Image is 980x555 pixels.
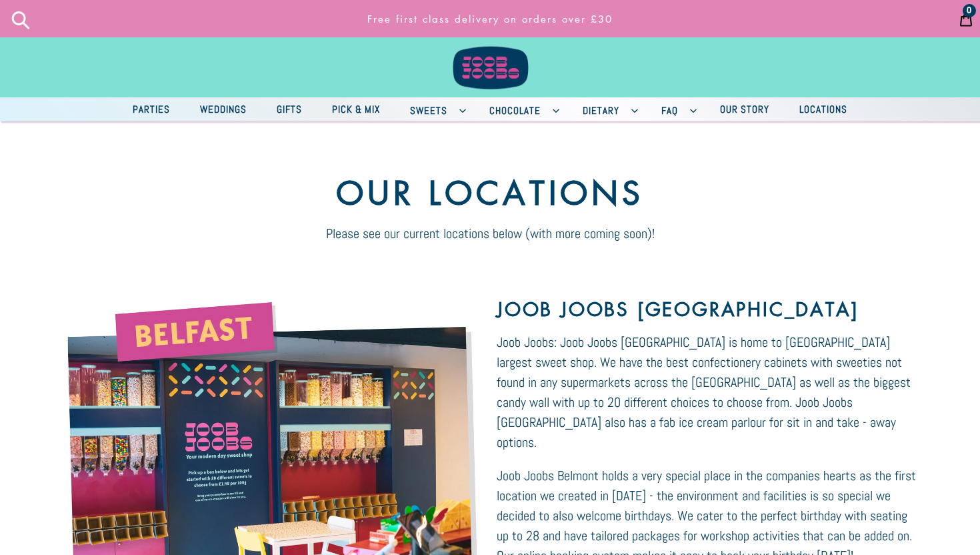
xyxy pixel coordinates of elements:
[263,100,315,119] a: Gifts
[793,101,854,117] span: Locations
[223,6,757,32] a: Free first class delivery on orders over £30
[397,97,473,121] button: Sweets
[23,127,957,212] h1: Our Locations
[497,298,920,321] h2: Joob Joobs [GEOGRAPHIC_DATA]
[126,101,177,117] span: Parties
[23,223,957,243] p: Please see our current locations below (with more coming soon)!
[476,97,566,121] button: Chocolate
[319,100,393,119] a: Pick & Mix
[786,100,861,119] a: Locations
[655,102,685,119] span: FAQ
[403,102,454,119] span: Sweets
[952,2,980,35] a: 0
[576,102,626,119] span: Dietary
[119,100,183,119] a: Parties
[325,101,387,117] span: Pick & Mix
[443,7,537,92] img: Joob Joobs
[707,100,783,119] a: Our Story
[229,6,751,32] p: Free first class delivery on orders over £30
[270,101,309,117] span: Gifts
[713,101,776,117] span: Our Story
[497,332,920,452] p: Joob Joobs: Joob Joobs [GEOGRAPHIC_DATA] is home to [GEOGRAPHIC_DATA] largest sweet shop. We have...
[569,97,645,121] button: Dietary
[193,101,253,117] span: Weddings
[648,97,703,121] button: FAQ
[187,100,260,119] a: Weddings
[967,6,972,15] span: 0
[483,102,547,119] span: Chocolate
